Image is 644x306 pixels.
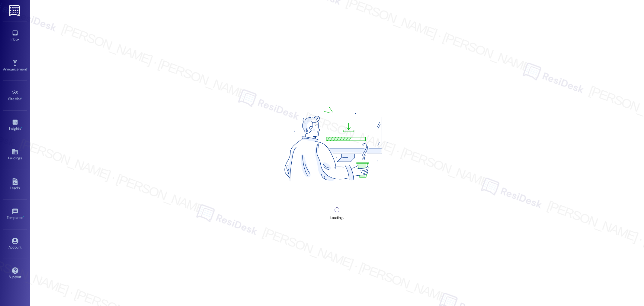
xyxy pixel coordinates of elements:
[3,206,27,223] a: Templates •
[27,66,28,70] span: •
[23,215,24,219] span: •
[3,87,27,104] a: Site Visit •
[22,96,23,100] span: •
[3,147,27,163] a: Buildings
[330,215,344,221] div: Loading...
[3,177,27,193] a: Leads
[3,28,27,44] a: Inbox
[3,236,27,252] a: Account
[21,125,22,130] span: •
[3,265,27,282] a: Support
[3,117,27,133] a: Insights •
[9,5,21,16] img: ResiDesk Logo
